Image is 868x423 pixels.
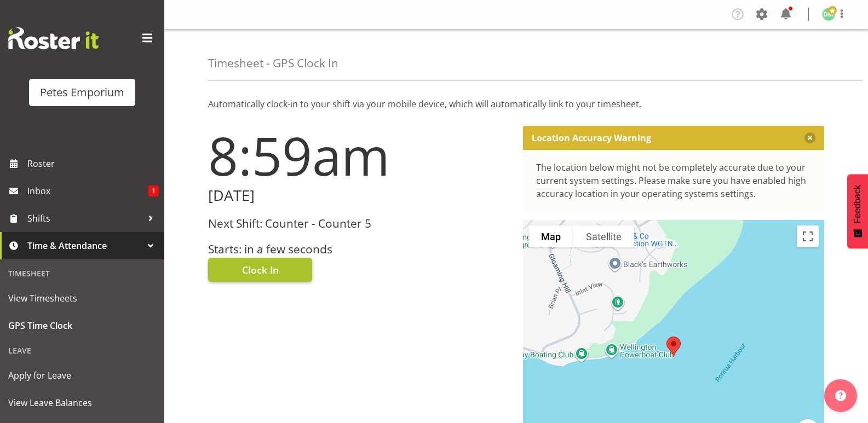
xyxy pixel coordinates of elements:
[3,262,162,285] div: Timesheet
[8,27,99,49] img: Rosterit website logo
[532,132,651,143] p: Location Accuracy Warning
[8,290,156,306] span: View Timesheets
[27,183,148,199] span: Inbox
[835,390,846,401] img: help-xxl-2.png
[148,186,159,196] span: 1
[822,8,835,21] img: david-mcauley697.jpg
[242,263,279,277] span: Clock In
[208,243,510,256] h3: Starts: in a few seconds
[208,187,510,204] h2: [DATE]
[3,312,162,339] a: GPS Time Clock
[847,174,868,248] button: Feedback - Show survey
[27,155,159,172] span: Roster
[27,210,142,227] span: Shifts
[853,185,863,223] span: Feedback
[8,367,156,384] span: Apply for Leave
[3,362,162,389] a: Apply for Leave
[208,57,338,69] h4: Timesheet - GPS Clock In
[27,237,142,254] span: Time & Attendance
[208,258,312,282] button: Clock In
[573,225,634,247] button: Show satellite imagery
[208,126,510,185] h1: 8:59am
[8,395,156,411] span: View Leave Balances
[8,317,156,334] span: GPS Time Clock
[208,217,510,230] h3: Next Shift: Counter - Counter 5
[528,225,573,247] button: Show street map
[208,97,824,111] p: Automatically clock-in to your shift via your mobile device, which will automatically link to you...
[3,389,162,416] a: View Leave Balances
[3,285,162,312] a: View Timesheets
[804,132,815,143] button: Close message
[536,161,812,200] div: The location below might not be completely accurate due to your current system settings. Please m...
[3,339,162,362] div: Leave
[797,225,819,247] button: Toggle fullscreen view
[40,84,124,101] div: Petes Emporium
